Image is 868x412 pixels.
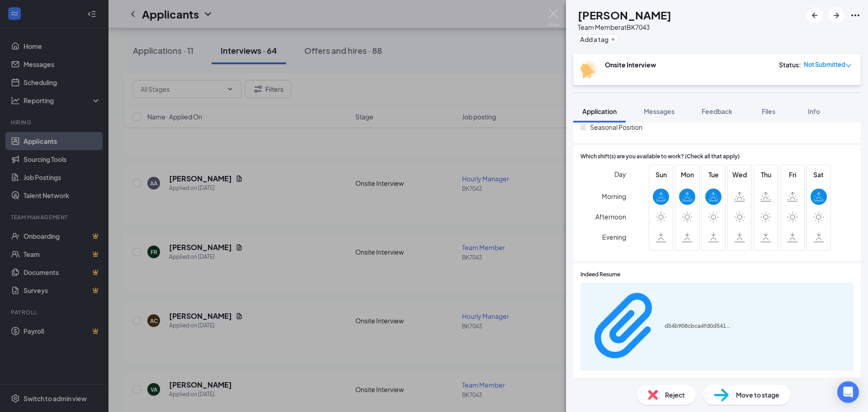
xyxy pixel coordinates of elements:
[808,107,820,115] span: Info
[602,229,626,245] span: Evening
[590,122,642,132] span: Seasonal Position
[578,34,618,44] button: PlusAdd a tag
[804,60,845,69] span: Not Submitted
[582,107,617,115] span: Application
[705,170,722,180] span: Tue
[665,322,732,330] div: d54b908cbca4fd0d5417d5a20765bf07.pdf
[702,107,732,115] span: Feedback
[653,170,669,180] span: Sun
[807,7,823,24] button: ArrowLeftNew
[779,60,801,69] div: Status :
[679,170,695,180] span: Mon
[809,10,820,21] svg: ArrowLeftNew
[602,188,626,204] span: Morning
[665,390,685,400] span: Reject
[586,287,732,367] a: Paperclipd54b908cbca4fd0d5417d5a20765bf07.pdf
[595,208,626,225] span: Afternoon
[837,381,859,403] div: Open Intercom Messenger
[731,170,748,180] span: Wed
[580,152,740,161] span: Which shift(s) are you available to work? (Check all that apply)
[784,170,801,180] span: Fri
[758,170,774,180] span: Thu
[828,7,844,24] button: ArrowRight
[762,107,775,115] span: Files
[831,10,842,21] svg: ArrowRight
[578,7,671,23] h1: [PERSON_NAME]
[811,170,827,180] span: Sat
[644,107,675,115] span: Messages
[586,287,665,365] svg: Paperclip
[578,23,671,32] div: Team Member at BK7043
[850,10,861,21] svg: Ellipses
[580,270,620,279] span: Indeed Resume
[736,390,779,400] span: Move to stage
[605,61,656,69] b: Onsite Interview
[614,169,626,179] span: Day
[610,37,616,42] svg: Plus
[845,62,852,69] span: down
